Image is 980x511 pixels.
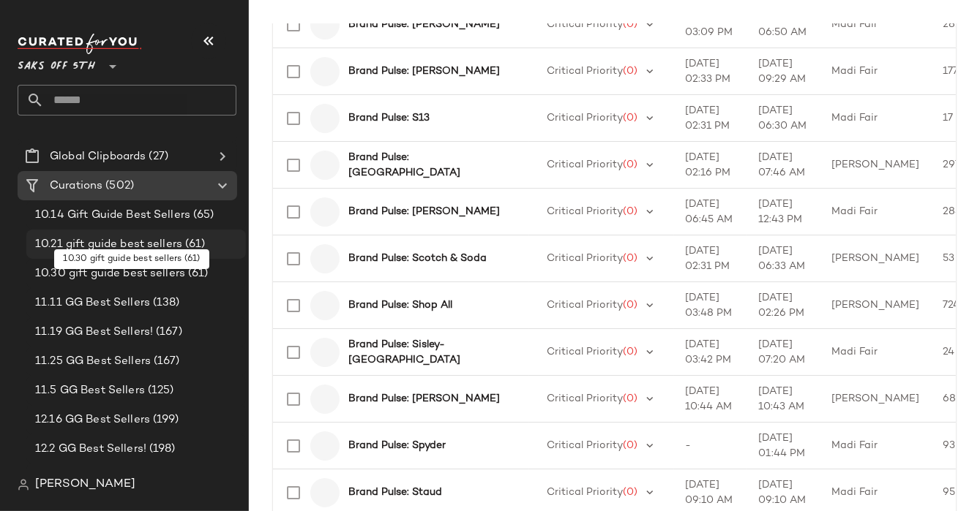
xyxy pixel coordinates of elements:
[50,148,146,165] span: Global Clipboards
[747,329,820,376] td: [DATE] 07:20 AM
[348,110,430,126] b: Brand Pulse: S13
[547,393,623,404] span: Critical Priority
[623,113,637,124] span: (0)
[348,485,442,500] b: Brand Pulse: Staud
[623,206,637,217] span: (0)
[820,376,932,423] td: [PERSON_NAME]
[623,300,637,311] span: (0)
[35,295,150,311] span: 11.11 GG Best Sellers
[35,324,153,341] span: 11.19 GG Best Sellers!
[674,189,747,235] td: [DATE] 06:45 AM
[623,347,637,357] span: (0)
[348,204,500,219] b: Brand Pulse: [PERSON_NAME]
[348,64,500,79] b: Brand Pulse: [PERSON_NAME]
[18,34,142,54] img: cfy_white_logo.C9jOOHJF.svg
[35,441,146,458] span: 12.2 GG Best Sellers!
[820,189,932,235] td: Madi Fair
[623,159,637,170] span: (0)
[623,19,637,30] span: (0)
[623,66,637,77] span: (0)
[747,1,820,48] td: [DATE] 06:50 AM
[348,298,452,313] b: Brand Pulse: Shop All
[820,48,932,95] td: Madi Fair
[35,412,150,428] span: 12.16 GG Best Sellers
[145,382,174,399] span: (125)
[820,282,932,329] td: [PERSON_NAME]
[747,282,820,329] td: [DATE] 02:26 PM
[747,142,820,189] td: [DATE] 07:46 AM
[146,148,168,165] span: (27)
[348,438,446,453] b: Brand Pulse: Spyder
[143,470,173,487] span: (199)
[674,95,747,142] td: [DATE] 02:31 PM
[146,441,176,458] span: (198)
[747,189,820,235] td: [DATE] 12:43 PM
[674,142,747,189] td: [DATE] 02:16 PM
[150,295,180,311] span: (138)
[623,440,637,451] span: (0)
[35,470,143,487] span: 12.9 GG Best Sellers
[185,265,209,282] span: (61)
[190,207,214,224] span: (65)
[547,19,623,30] span: Critical Priority
[182,236,206,253] span: (61)
[348,251,487,266] b: Brand Pulse: Scotch & Soda
[623,393,637,404] span: (0)
[820,235,932,282] td: [PERSON_NAME]
[747,423,820,469] td: [DATE] 01:44 PM
[820,95,932,142] td: Madi Fair
[674,329,747,376] td: [DATE] 03:42 PM
[50,178,102,194] span: Curations
[820,329,932,376] td: Madi Fair
[35,207,190,224] span: 10.14 Gift Guide Best Sellers
[623,253,637,264] span: (0)
[102,178,134,194] span: (502)
[547,300,623,311] span: Critical Priority
[348,391,500,406] b: Brand Pulse: [PERSON_NAME]
[348,337,512,368] b: Brand Pulse: Sisley-[GEOGRAPHIC_DATA]
[674,282,747,329] td: [DATE] 03:48 PM
[674,48,747,95] td: [DATE] 02:33 PM
[547,487,623,498] span: Critical Priority
[547,253,623,264] span: Critical Priority
[35,476,135,493] span: [PERSON_NAME]
[35,382,145,399] span: 11.5 GG Best Sellers
[547,113,623,124] span: Critical Priority
[35,353,151,370] span: 11.25 GG Best Sellers
[747,376,820,423] td: [DATE] 10:43 AM
[348,17,500,32] b: Brand Pulse: [PERSON_NAME]
[35,236,182,253] span: 10.21 gift guide best sellers
[18,50,95,76] span: Saks OFF 5TH
[547,440,623,451] span: Critical Priority
[674,423,747,469] td: -
[747,235,820,282] td: [DATE] 06:33 AM
[547,66,623,77] span: Critical Priority
[153,324,182,341] span: (167)
[820,1,932,48] td: Madi Fair
[623,487,637,498] span: (0)
[674,1,747,48] td: [DATE] 03:09 PM
[150,412,179,428] span: (199)
[547,159,623,170] span: Critical Priority
[820,142,932,189] td: [PERSON_NAME]
[674,235,747,282] td: [DATE] 02:31 PM
[820,423,932,469] td: Madi Fair
[547,347,623,357] span: Critical Priority
[18,479,29,491] img: svg%3e
[747,48,820,95] td: [DATE] 09:29 AM
[547,206,623,217] span: Critical Priority
[151,353,180,370] span: (167)
[747,95,820,142] td: [DATE] 06:30 AM
[674,376,747,423] td: [DATE] 10:44 AM
[35,265,185,282] span: 10.30 gift guide best sellers
[348,150,512,181] b: Brand Pulse: [GEOGRAPHIC_DATA]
